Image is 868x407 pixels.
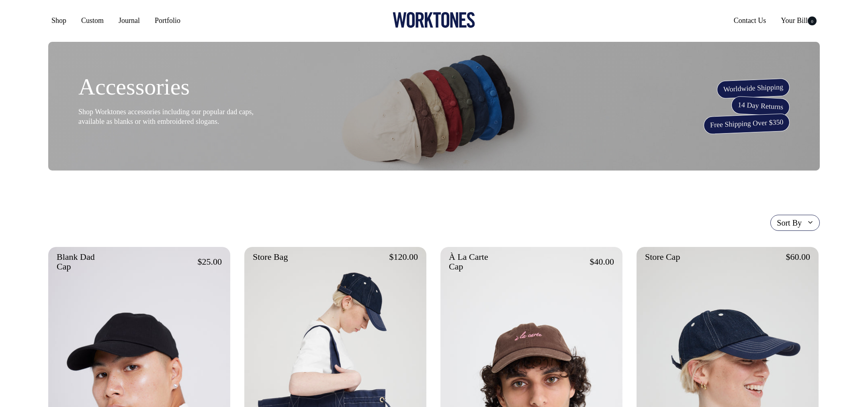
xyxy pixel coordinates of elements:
a: Shop [48,13,70,28]
span: Shop Worktones accessories including our popular dad caps, available as blanks or with embroidere... [78,108,254,125]
span: 0 [808,16,817,25]
a: Contact Us [731,13,770,28]
span: Sort By [777,218,802,228]
a: Portfolio [151,13,184,28]
span: Free Shipping Over $350 [703,113,790,134]
a: Your Bill0 [778,13,820,28]
span: Worldwide Shipping [717,78,790,99]
span: 14 Day Returns [731,96,790,116]
a: Custom [78,13,107,28]
a: Journal [115,13,143,28]
h1: Accessories [78,74,279,100]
